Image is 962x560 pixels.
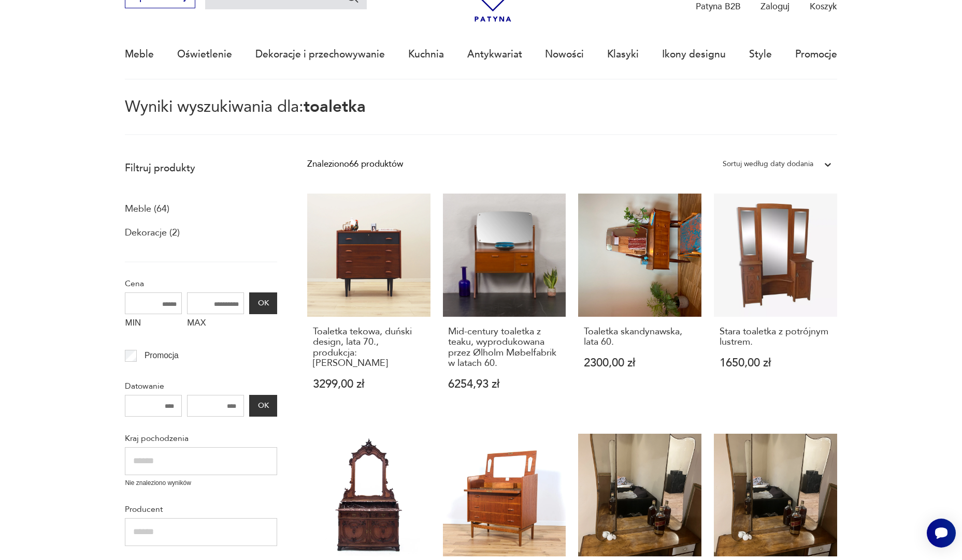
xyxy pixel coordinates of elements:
[125,277,277,290] p: Cena
[927,519,956,548] iframe: Smartsupp widget button
[714,194,837,414] a: Stara toaletka z potrójnym lustrem.Stara toaletka z potrójnym lustrem.1650,00 zł
[304,96,366,117] span: toaletka
[255,31,385,78] a: Dekoracje i przechowywanie
[125,503,277,516] p: Producent
[125,224,180,242] a: Dekoracje (2)
[720,358,831,369] p: 1650,00 zł
[448,327,560,369] h3: Mid-century toaletka z teaku, wyprodukowana przez Ølholm Møbelfabrik w latach 60.
[696,1,741,12] p: Patyna B2B
[545,31,584,78] a: Nowości
[249,395,277,417] button: OK
[467,31,522,78] a: Antykwariat
[307,194,430,414] a: Toaletka tekowa, duński design, lata 70., produkcja: DaniaToaletka tekowa, duński design, lata 70...
[607,31,639,78] a: Klasyki
[720,327,831,348] h3: Stara toaletka z potrójnym lustrem.
[125,31,154,78] a: Meble
[177,31,232,78] a: Oświetlenie
[187,314,244,334] label: MAX
[448,379,560,390] p: 6254,93 zł
[125,161,277,175] p: Filtruj produkty
[408,31,444,78] a: Kuchnia
[584,358,696,369] p: 2300,00 zł
[760,1,789,12] p: Zaloguj
[125,200,169,218] a: Meble (64)
[795,31,837,78] a: Promocje
[584,327,696,348] h3: Toaletka skandynawska, lata 60.
[723,157,813,171] div: Sortuj według daty dodania
[749,31,772,78] a: Style
[578,194,701,414] a: Toaletka skandynawska, lata 60.Toaletka skandynawska, lata 60.2300,00 zł
[313,327,425,369] h3: Toaletka tekowa, duński design, lata 70., produkcja: [PERSON_NAME]
[125,314,182,334] label: MIN
[810,1,837,12] p: Koszyk
[662,31,726,78] a: Ikony designu
[125,478,277,488] p: Nie znaleziono wyników
[313,379,425,390] p: 3299,00 zł
[125,432,277,445] p: Kraj pochodzenia
[125,99,837,135] p: Wyniki wyszukiwania dla:
[125,379,277,393] p: Datowanie
[307,157,403,171] div: Znaleziono 66 produktów
[443,194,566,414] a: Mid-century toaletka z teaku, wyprodukowana przez Ølholm Møbelfabrik w latach 60.Mid-century toal...
[249,292,277,314] button: OK
[145,349,179,362] p: Promocja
